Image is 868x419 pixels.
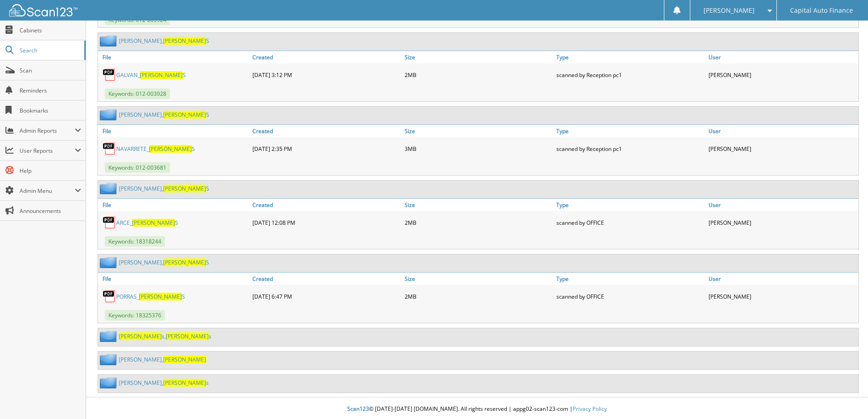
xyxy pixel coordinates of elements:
span: [PERSON_NAME] [163,379,206,387]
img: folder2.png [100,354,119,365]
span: [PERSON_NAME] [132,219,175,227]
span: Keywords: 18318244 [105,236,165,247]
a: [PERSON_NAME],[PERSON_NAME]S [119,111,209,119]
span: Reminders [20,87,81,94]
span: [PERSON_NAME] [119,332,162,340]
img: PDF.png [103,290,116,303]
a: Privacy Policy [573,405,607,413]
img: folder2.png [100,377,119,388]
a: Created [250,273,402,285]
a: Type [554,51,706,63]
img: folder2.png [100,109,119,120]
span: [PERSON_NAME] [163,111,206,119]
a: User [706,51,858,63]
img: folder2.png [100,331,119,342]
div: [PERSON_NAME] [706,287,858,305]
a: [PERSON_NAME],[PERSON_NAME]S [119,185,209,192]
div: scanned by Reception pc1 [554,140,706,158]
span: [PERSON_NAME] [163,356,206,363]
a: [PERSON_NAME],[PERSON_NAME] [119,356,206,363]
span: [PERSON_NAME] [166,332,209,340]
span: Help [20,167,81,175]
a: Created [250,199,402,211]
span: Admin Menu [20,187,75,195]
span: Keywords: 18325376 [105,310,165,321]
span: Cabinets [20,26,81,34]
a: [PERSON_NAME],[PERSON_NAME]s [119,379,209,387]
a: Size [402,273,555,285]
span: Search [20,47,80,54]
a: File [98,125,250,137]
div: 2MB [402,213,555,232]
span: [PERSON_NAME] [163,37,206,45]
a: GALVAN_[PERSON_NAME]S [116,71,186,79]
span: Scan [20,67,81,74]
a: ARCE_[PERSON_NAME]S [116,219,178,227]
iframe: Chat Widget [822,375,868,419]
a: File [98,51,250,63]
span: [PERSON_NAME] [149,145,192,153]
div: [PERSON_NAME] [706,213,858,232]
span: [PERSON_NAME] [704,8,755,13]
img: folder2.png [100,35,119,47]
a: User [706,199,858,211]
span: [PERSON_NAME] [139,293,182,300]
a: Type [554,199,706,211]
a: Type [554,273,706,285]
img: PDF.png [103,142,116,155]
span: Scan123 [347,405,369,413]
a: Type [554,125,706,137]
a: Size [402,125,555,137]
span: Announcements [20,207,81,215]
div: 2MB [402,287,555,305]
a: File [98,199,250,211]
a: PORRAS_[PERSON_NAME]S [116,293,185,300]
span: Capital Auto Finance [790,8,853,13]
a: [PERSON_NAME]s,[PERSON_NAME]s [119,332,211,340]
div: [DATE] 6:47 PM [250,287,402,305]
a: File [98,273,250,285]
a: User [706,125,858,137]
div: scanned by OFFICE [554,213,706,232]
div: [DATE] 2:35 PM [250,140,402,158]
img: PDF.png [103,216,116,229]
div: [PERSON_NAME] [706,140,858,158]
img: folder2.png [100,183,119,194]
span: Keywords: 012-003681 [105,162,170,173]
img: scan123-logo-white.svg [9,4,77,16]
span: Bookmarks [20,107,81,114]
span: User Reports [20,147,75,155]
div: [DATE] 12:08 PM [250,213,402,232]
span: [PERSON_NAME] [140,71,183,79]
div: scanned by OFFICE [554,287,706,305]
span: Admin Reports [20,127,75,134]
div: scanned by Reception pc1 [554,66,706,84]
a: User [706,273,858,285]
div: [PERSON_NAME] [706,66,858,84]
span: [PERSON_NAME] [163,259,206,266]
a: [PERSON_NAME],[PERSON_NAME]S [119,259,209,266]
img: folder2.png [100,257,119,268]
a: NAVARRETE_[PERSON_NAME]S [116,145,195,153]
a: Size [402,199,555,211]
a: Created [250,125,402,137]
span: Keywords: 012-003928 [105,88,170,99]
a: Created [250,51,402,63]
a: [PERSON_NAME],[PERSON_NAME]S [119,37,209,45]
div: 3MB [402,140,555,158]
div: [DATE] 3:12 PM [250,66,402,84]
a: Size [402,51,555,63]
img: PDF.png [103,68,116,82]
span: [PERSON_NAME] [163,185,206,192]
div: 2MB [402,66,555,84]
